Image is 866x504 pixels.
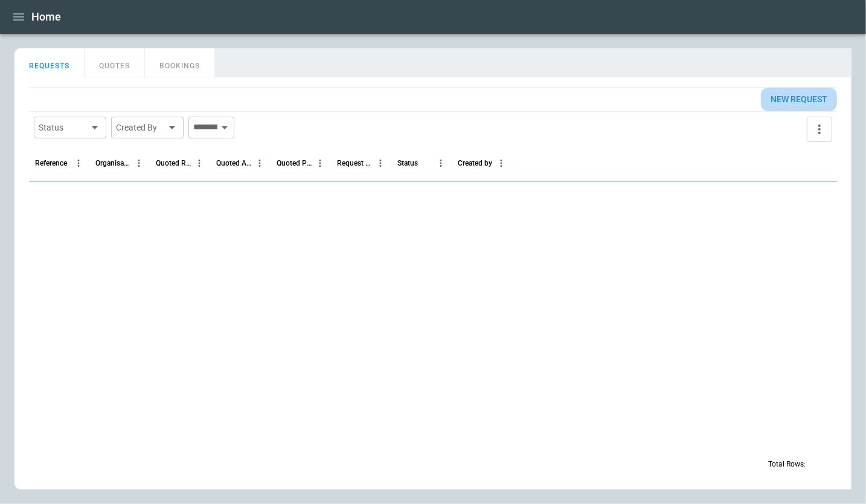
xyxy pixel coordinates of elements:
button: Request Created At (UTC-04:00) column menu [373,155,388,171]
div: Created by [458,159,492,167]
button: QUOTES [85,48,145,77]
div: Request Created At (UTC-04:00) [337,159,373,167]
button: Organisation column menu [131,155,147,171]
div: Quoted Aircraft [216,159,252,167]
div: Quoted Route [156,159,191,167]
button: REQUESTS [14,48,85,77]
h1: Home [31,10,61,24]
button: Reference column menu [71,155,86,171]
div: Organisation [95,159,131,167]
div: Created By [116,121,164,134]
div: Reference [35,159,67,167]
div: Status [39,121,87,134]
button: Quoted Price column menu [312,155,328,171]
button: Quoted Route column menu [191,155,207,171]
div: Status [397,159,418,167]
button: Status column menu [433,155,449,171]
button: BOOKINGS [145,48,215,77]
div: Quoted Price [277,159,312,167]
p: Total Rows: [768,459,806,470]
button: more [807,117,832,142]
button: Created by column menu [493,155,509,171]
button: Quoted Aircraft column menu [252,155,268,171]
button: New request [761,88,837,111]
